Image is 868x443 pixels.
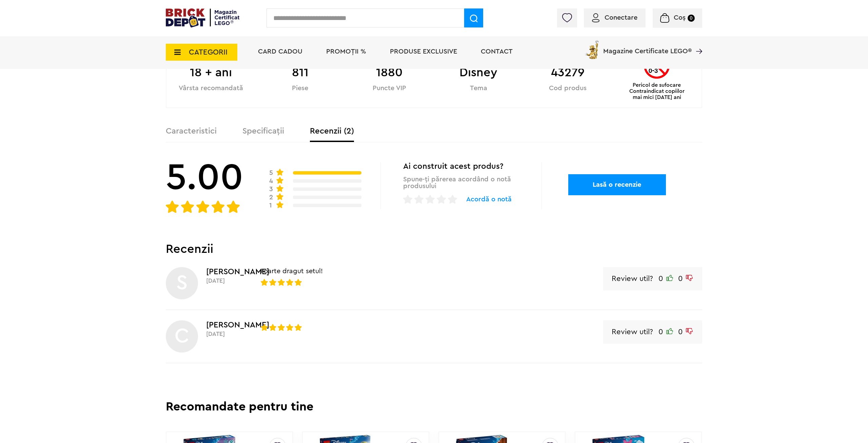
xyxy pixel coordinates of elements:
a: Conectare [592,14,637,21]
h2: [PERSON_NAME] [206,320,250,338]
label: Specificații [242,127,284,135]
h2: [PERSON_NAME] [206,267,250,284]
a: Acordă o notă [403,195,516,209]
span: Acordă o notă [466,195,512,204]
img: Star.svg [212,201,224,213]
p: [DATE] [206,330,250,338]
img: Star.svg [261,279,268,286]
h3: Recenzii [166,242,702,257]
img: Star.svg [269,324,276,331]
small: 3 [269,185,274,193]
img: Star.svg [276,169,283,176]
div: Review util? [612,328,653,336]
img: Star.svg [295,324,302,331]
span: Magazine Certificate LEGO® [603,39,692,55]
img: Star.svg [196,201,209,213]
img: Star.svg [227,201,240,213]
div: S [166,267,198,299]
img: Star.svg [276,201,283,208]
label: Caracteristici [166,127,217,135]
div: C [166,320,198,353]
img: Star.svg [278,324,285,331]
a: PROMOȚII % [326,48,366,55]
a: Lasă o recenzie [593,181,641,188]
img: Star.svg [276,185,283,192]
p: [DATE] [206,277,250,284]
p: 0 [678,328,683,336]
img: Dislike [686,328,693,334]
b: 43279 [523,63,612,82]
img: Like [666,275,673,281]
h2: Ai construit acest produs? [403,162,516,170]
div: Puncte VIP [345,85,434,92]
span: Conectare [605,14,637,21]
a: Contact [481,48,513,55]
a: Card Cadou [258,48,302,55]
p: 0 [658,328,663,336]
span: CATEGORII [189,48,228,56]
img: Star.svg [295,279,302,286]
div: Vârsta recomandată [166,85,256,92]
img: Star.svg [166,201,179,213]
a: Magazine Certificate LEGO® [692,39,702,46]
div: Review util? [612,275,653,282]
small: 5 [269,169,274,177]
b: 811 [256,63,345,82]
small: 0 [688,15,695,22]
p: 0 [658,275,663,282]
b: Disney [434,63,523,82]
label: Recenzii (2) [310,127,354,135]
img: Star.svg [286,324,293,331]
small: 4 [269,177,274,185]
span: Coș [674,14,686,21]
div: Tema [434,85,523,92]
small: 2 [269,193,274,201]
b: 18 + ani [166,63,256,82]
img: Star.svg [276,177,283,184]
img: Like [666,328,673,334]
img: Star.svg [278,279,285,286]
a: Produse exclusive [390,48,457,55]
h2: 5.00 [166,159,243,196]
div: Cod produs [523,85,612,92]
small: 1 [269,201,274,209]
img: Star.svg [181,201,194,213]
div: Pericol de sufocare Contraindicat copiilor mai mici [DATE] ani [625,53,689,100]
span: Spune-ți părerea acordând o notă produsului [403,176,516,189]
div: Foarte dragut setul! [261,267,323,275]
img: Star.svg [269,279,276,286]
img: Star.svg [261,324,268,331]
b: 1880 [345,63,434,82]
h3: Recomandate pentru tine [166,401,702,413]
p: 0 [678,275,683,282]
img: Dislike [686,275,693,281]
div: Piese [256,85,345,92]
img: Star.svg [276,193,283,200]
img: Star.svg [286,279,293,286]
